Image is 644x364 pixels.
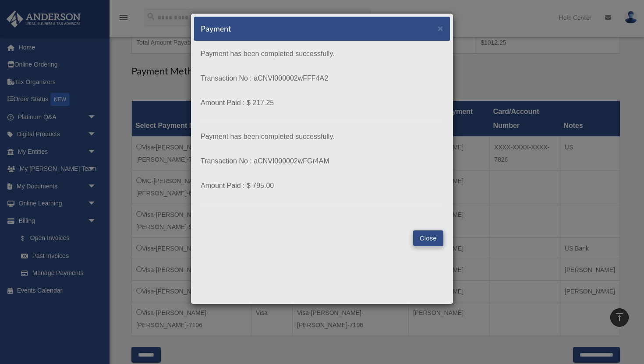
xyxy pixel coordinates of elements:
span: × [438,23,443,33]
p: Payment has been completed successfully. [201,131,443,143]
p: Amount Paid : $ 795.00 [201,180,443,192]
button: Close [413,230,443,246]
p: Transaction No : aCNVI000002wFFF4A2 [201,72,443,85]
button: Close [438,24,443,33]
p: Transaction No : aCNVI000002wFGr4AM [201,155,443,167]
h5: Payment [201,23,231,34]
p: Payment has been completed successfully. [201,48,443,60]
p: Amount Paid : $ 217.25 [201,97,443,109]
